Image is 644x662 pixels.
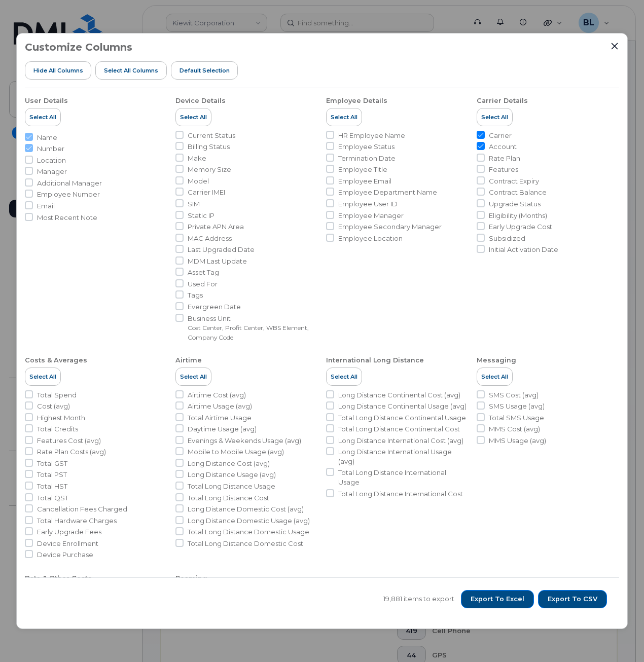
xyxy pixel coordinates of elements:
[37,156,66,165] span: Location
[326,96,387,105] div: Employee Details
[188,516,310,526] span: Long Distance Domestic Usage (avg)
[188,176,209,186] span: Model
[481,113,508,121] span: Select All
[383,594,454,604] span: 19,881 items to export
[171,61,238,80] button: Default Selection
[180,373,207,381] span: Select All
[188,279,218,289] span: Used For
[188,447,284,457] span: Mobile to Mobile Usage (avg)
[477,96,528,105] div: Carrier Details
[489,401,545,411] span: SMS Usage (avg)
[188,302,241,312] span: Evergreen Date
[37,178,102,188] span: Additional Manager
[25,356,87,365] div: Costs & Averages
[188,482,275,491] span: Total Long Distance Usage
[489,165,518,174] span: Features
[175,356,202,365] div: Airtime
[25,96,68,105] div: User Details
[175,574,207,583] div: Roaming
[33,66,83,75] span: Hide All Columns
[188,131,235,140] span: Current Status
[25,108,61,126] button: Select All
[37,482,67,491] span: Total HST
[338,413,466,423] span: Total Long Distance Continental Usage
[188,504,304,514] span: Long Distance Domestic Cost (avg)
[37,133,57,142] span: Name
[338,401,467,411] span: Long Distance Continental Usage (avg)
[600,618,636,654] iframe: Messenger Launcher
[29,113,56,121] span: Select All
[188,324,309,341] small: Cost Center, Profit Center, WBS Element, Company Code
[175,367,211,386] button: Select All
[188,211,214,220] span: Static IP
[538,590,607,608] button: Export to CSV
[188,290,203,300] span: Tags
[175,96,226,105] div: Device Details
[95,61,167,80] button: Select all Columns
[37,459,67,468] span: Total GST
[489,211,547,220] span: Eligibility (Months)
[338,390,460,400] span: Long Distance Continental Cost (avg)
[477,108,513,126] button: Select All
[610,42,619,51] button: Close
[338,131,405,140] span: HR Employee Name
[326,108,362,126] button: Select All
[37,436,101,446] span: Features Cost (avg)
[188,234,232,243] span: MAC Address
[188,154,206,163] span: Make
[37,504,127,514] span: Cancellation Fees Charged
[326,356,424,365] div: International Long Distance
[188,459,270,468] span: Long Distance Cost (avg)
[188,493,269,503] span: Total Long Distance Cost
[489,131,512,140] span: Carrier
[548,595,597,604] span: Export to CSV
[37,413,85,423] span: Highest Month
[37,213,97,223] span: Most Recent Note
[188,401,252,411] span: Airtime Usage (avg)
[188,539,303,548] span: Total Long Distance Domestic Cost
[331,373,357,381] span: Select All
[188,188,225,197] span: Carrier IMEI
[188,527,309,537] span: Total Long Distance Domestic Usage
[188,245,255,254] span: Last Upgraded Date
[338,489,463,499] span: Total Long Distance International Cost
[37,167,67,176] span: Manager
[37,390,77,400] span: Total Spend
[489,176,539,186] span: Contract Expiry
[471,595,524,604] span: Export to Excel
[338,424,460,434] span: Total Long Distance Continental Cost
[175,108,211,126] button: Select All
[338,222,442,232] span: Employee Secondary Manager
[104,66,158,75] span: Select all Columns
[188,390,246,400] span: Airtime Cost (avg)
[188,413,252,423] span: Total Airtime Usage
[338,199,398,209] span: Employee User ID
[188,436,301,446] span: Evenings & Weekends Usage (avg)
[331,113,357,121] span: Select All
[489,222,552,232] span: Early Upgrade Cost
[37,190,100,199] span: Employee Number
[188,256,247,266] span: MDM Last Update
[37,527,101,537] span: Early Upgrade Fees
[338,188,437,197] span: Employee Department Name
[338,154,396,163] span: Termination Date
[489,413,544,423] span: Total SMS Usage
[338,436,463,446] span: Long Distance International Cost (avg)
[338,468,469,487] span: Total Long Distance International Usage
[180,66,230,75] span: Default Selection
[188,314,318,323] span: Business Unit
[37,401,70,411] span: Cost (avg)
[188,222,244,232] span: Private APN Area
[37,539,98,548] span: Device Enrollment
[188,199,200,209] span: SIM
[477,356,516,365] div: Messaging
[25,367,61,386] button: Select All
[489,188,547,197] span: Contract Balance
[338,211,404,220] span: Employee Manager
[489,245,558,254] span: Initial Activation Date
[188,142,230,152] span: Billing Status
[37,201,55,211] span: Email
[37,493,68,503] span: Total QST
[338,447,469,466] span: Long Distance International Usage (avg)
[489,390,539,400] span: SMS Cost (avg)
